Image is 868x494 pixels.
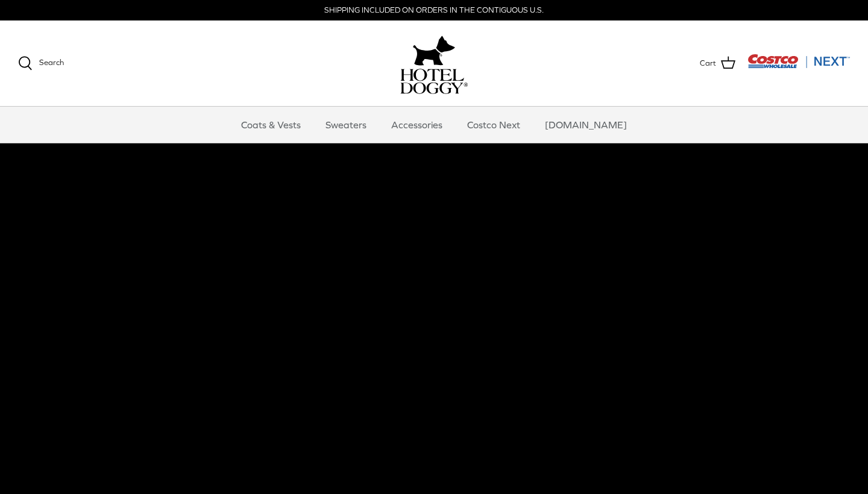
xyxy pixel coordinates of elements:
a: Costco Next [456,107,531,143]
a: Cart [700,55,735,71]
a: Search [18,56,64,70]
span: Cart [700,57,716,70]
img: Costco Next [747,54,850,69]
a: Visit Costco Next [747,61,850,70]
a: Accessories [380,107,453,143]
img: hoteldoggycom [400,69,468,94]
img: hoteldoggy.com [413,33,455,69]
a: Coats & Vests [230,107,312,143]
a: hoteldoggy.com hoteldoggycom [400,33,468,94]
a: [DOMAIN_NAME] [534,107,638,143]
a: Sweaters [315,107,377,143]
span: Search [39,58,64,67]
